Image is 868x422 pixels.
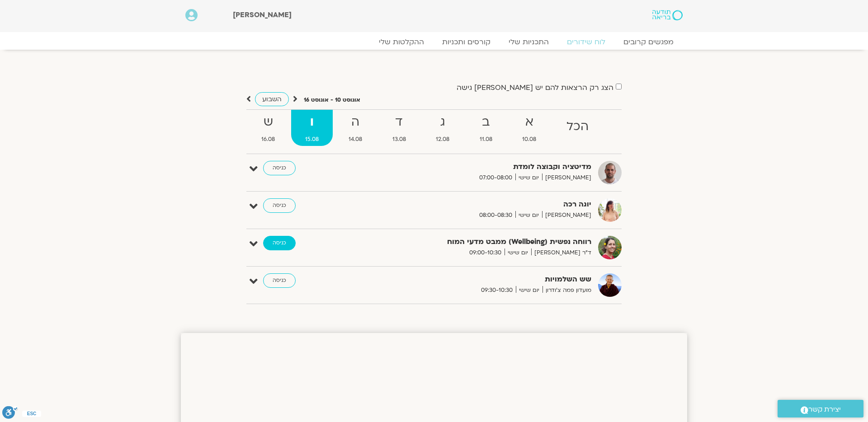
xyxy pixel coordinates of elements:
a: יצירת קשר [778,400,863,417]
a: כניסה [263,273,296,288]
span: ד"ר [PERSON_NAME] [531,248,591,258]
strong: ב [466,112,507,132]
span: יום שישי [505,248,531,258]
strong: מדיטציה וקבוצה לומדת [370,161,591,173]
a: קורסים ותכניות [433,38,500,47]
span: 15.08 [291,135,333,144]
a: התכניות שלי [500,38,558,47]
span: 07:00-08:00 [476,173,515,183]
strong: שש השלמויות [370,273,591,286]
a: הכל [552,110,603,146]
span: יום שישי [515,173,542,183]
strong: א [508,112,551,132]
a: א10.08 [508,110,551,146]
strong: יוגה רכה [370,198,591,211]
span: יום שישי [516,286,542,295]
label: הצג רק הרצאות להם יש [PERSON_NAME] גישה [457,84,613,92]
span: [PERSON_NAME] [542,173,591,183]
a: כניסה [263,236,296,250]
a: כניסה [263,198,296,213]
a: כניסה [263,161,296,175]
span: 10.08 [508,135,551,144]
a: ג12.08 [422,110,464,146]
a: ההקלטות שלי [370,38,433,47]
strong: רווחה נפשית (Wellbeing) ממבט מדעי המוח [370,236,591,248]
a: ב11.08 [466,110,507,146]
span: 11.08 [466,135,507,144]
span: 09:00-10:30 [466,248,505,258]
a: ו15.08 [291,110,333,146]
span: יום שישי [515,211,542,220]
a: מפגשים קרובים [614,38,683,47]
span: מועדון פמה צ'ודרון [542,286,591,295]
span: 13.08 [378,135,420,144]
span: 16.08 [247,135,289,144]
strong: ש [247,112,289,132]
a: ש16.08 [247,110,289,146]
a: ה14.08 [335,110,377,146]
strong: ו [291,112,333,132]
strong: ג [422,112,464,132]
a: לוח שידורים [558,38,614,47]
span: השבוע [262,95,282,103]
span: 14.08 [335,135,377,144]
nav: Menu [185,38,683,47]
a: השבוע [255,92,289,106]
strong: ה [335,112,377,132]
span: [PERSON_NAME] [233,10,292,20]
a: ד13.08 [378,110,420,146]
span: 09:30-10:30 [478,286,516,295]
span: 12.08 [422,135,464,144]
strong: ד [378,112,420,132]
span: 08:00-08:30 [476,211,515,220]
strong: הכל [552,117,603,137]
span: יצירת קשר [808,403,841,416]
span: [PERSON_NAME] [542,211,591,220]
p: אוגוסט 10 - אוגוסט 16 [304,95,360,105]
